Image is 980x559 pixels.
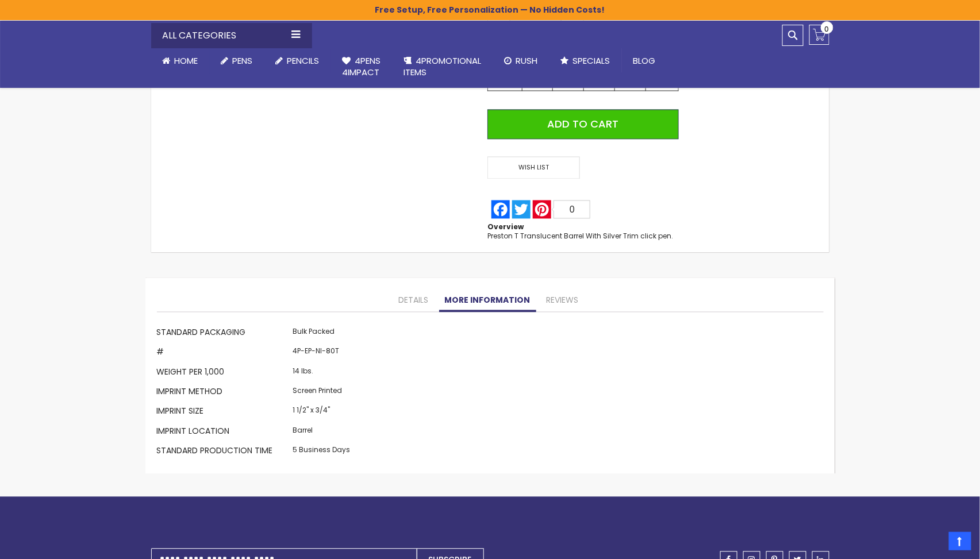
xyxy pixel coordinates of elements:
a: 4Pens4impact [331,48,393,86]
div: Preston T Translucent Barrel With Silver Trim click pen. [487,232,673,241]
td: Screen Printed [290,383,353,403]
th: Imprint Size [157,403,290,423]
strong: Overview [487,222,524,232]
a: More Information [439,290,536,313]
a: Details [393,290,435,313]
a: Top [949,532,971,550]
a: Pinterest0 [532,201,591,219]
span: 4PROMOTIONAL ITEMS [404,55,482,78]
th: Weight per 1,000 [157,364,290,383]
span: 0 [570,205,575,215]
div: All Categories [151,23,312,48]
th: # [157,344,290,364]
a: Rush [493,48,549,74]
a: 4PROMOTIONALITEMS [393,48,493,86]
span: Wish List [487,157,579,179]
th: Imprint Location [157,423,290,442]
td: 4P-EP-NI-80T [290,344,353,364]
td: 5 Business Days [290,443,353,462]
a: Pencils [264,48,331,74]
span: Pens [233,55,253,67]
span: Pencils [287,55,320,67]
span: Home [175,55,198,67]
span: Add to Cart [548,117,619,132]
a: Reviews [541,290,585,313]
th: Standard Production Time [157,443,290,462]
td: Bulk Packed [290,324,353,344]
span: Rush [516,55,538,67]
a: Facebook [490,201,511,219]
span: Specials [573,55,610,67]
a: Pens [210,48,264,74]
a: Twitter [511,201,532,219]
th: Imprint Method [157,383,290,403]
a: Specials [549,48,622,74]
th: Standard Packaging [157,324,290,344]
span: 0 [825,24,829,34]
span: Blog [633,55,656,67]
button: Add to Cart [487,110,678,140]
a: Home [151,48,210,74]
a: Wish List [487,157,583,179]
td: 14 lbs. [290,364,353,383]
a: Blog [622,48,667,74]
a: 0 [809,25,829,45]
td: Barrel [290,423,353,442]
span: 4Pens 4impact [343,55,381,78]
td: 1 1/2" x 3/4" [290,403,353,423]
